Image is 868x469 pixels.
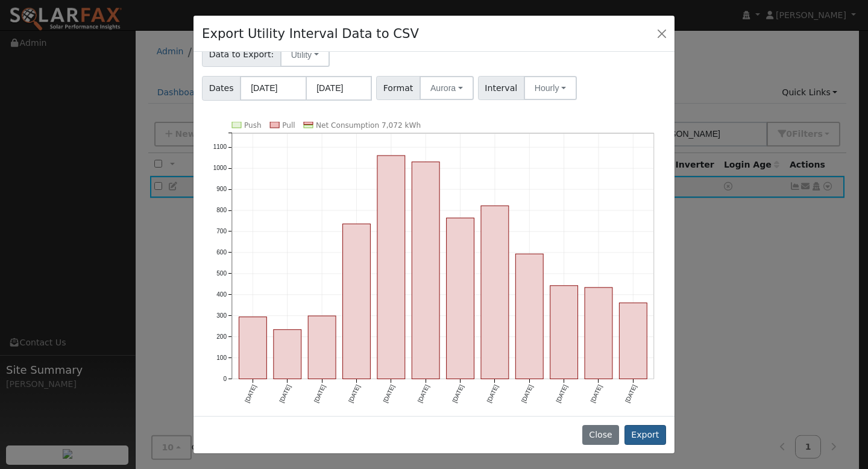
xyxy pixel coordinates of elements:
[213,165,227,171] text: 1000
[653,25,670,42] button: Close
[216,333,227,340] text: 200
[451,383,465,403] text: [DATE]
[420,76,474,100] button: Aurora
[486,383,500,403] text: [DATE]
[216,270,227,277] text: 500
[620,303,647,379] rect: onclick=""
[216,354,227,361] text: 100
[216,207,227,213] text: 800
[216,291,227,298] text: 400
[481,206,509,379] rect: onclick=""
[282,121,295,130] text: Pull
[278,383,292,403] text: [DATE]
[382,383,396,403] text: [DATE]
[244,383,257,403] text: [DATE]
[585,288,612,379] rect: onclick=""
[515,254,543,379] rect: onclick=""
[582,425,619,445] button: Close
[412,162,439,379] rect: onclick=""
[213,143,227,150] text: 1100
[216,312,227,319] text: 300
[624,425,666,445] button: Export
[377,156,405,379] rect: onclick=""
[447,218,474,379] rect: onclick=""
[316,121,421,130] text: Net Consumption 7,072 kWh
[202,76,241,101] span: Dates
[343,224,371,379] rect: onclick=""
[216,186,227,192] text: 900
[520,383,534,403] text: [DATE]
[202,24,419,43] h4: Export Utility Interval Data to CSV
[624,383,638,403] text: [DATE]
[524,76,577,100] button: Hourly
[308,316,336,379] rect: onclick=""
[202,43,281,67] span: Data to Export:
[313,383,327,403] text: [DATE]
[555,383,568,403] text: [DATE]
[417,383,430,403] text: [DATE]
[244,121,262,130] text: Push
[347,383,361,403] text: [DATE]
[274,330,301,379] rect: onclick=""
[239,316,267,379] rect: onclick=""
[590,383,603,403] text: [DATE]
[478,76,524,100] span: Interval
[216,228,227,234] text: 700
[280,43,330,67] button: Utility
[224,376,227,382] text: 0
[216,249,227,256] text: 600
[376,76,420,100] span: Format
[550,286,578,379] rect: onclick=""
